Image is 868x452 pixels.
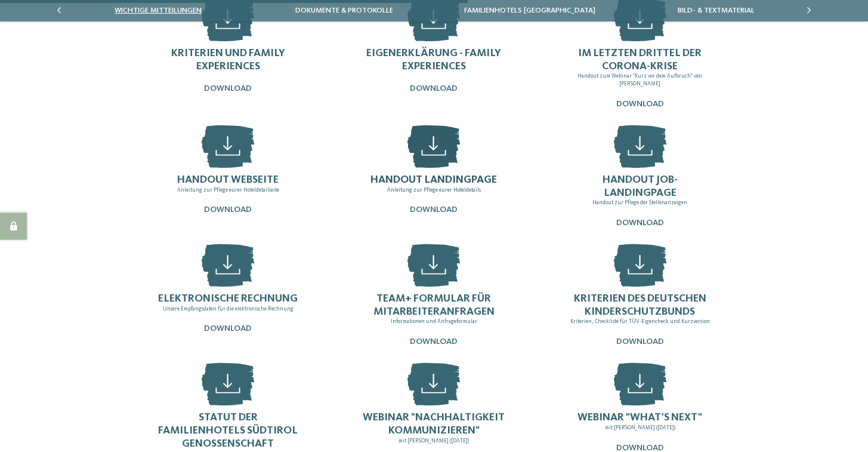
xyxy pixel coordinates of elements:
span: Download [410,84,458,93]
p: Informationen und Anfrageformular [363,318,505,326]
span: Download [204,205,252,214]
span: Handout Webseite [177,174,279,185]
span: Handout Landingpage [370,174,497,185]
span: Elektronische Rechnung [158,293,298,304]
p: Unsere Empfangsdaten für die elektronische Rechnung [158,306,298,313]
span: Download [410,205,458,214]
a: Handout Landingpage Anleitung zur Pflege eurer Hoteldetails Download [339,125,529,228]
p: Handout zum Webinar "Kurz vor dem Aufbruch" von [PERSON_NAME] [569,73,711,88]
span: Handout Job-Landingpage [603,174,678,198]
span: Kriterien und Family Experiences [171,48,285,72]
a: Team+ Formular für Mitarbeiteranfragen Informationen und Anfrageformular Download [339,244,529,347]
p: Anleitung zur Pflege eurer Hoteldetailseite [177,187,279,195]
a: Kriterien des deutschen Kinderschutzbunds Kriterien, Checkliste für TÜV-Eigencheck und Kurzversio... [545,244,735,347]
p: Kriterien, Checkliste für TÜV-Eigencheck und Kurzversion [569,318,711,326]
p: mit [PERSON_NAME] ([DATE]) [577,425,702,432]
span: Kriterien des deutschen Kinderschutzbunds [574,293,706,317]
a: Elektronische Rechnung Unsere Empfangsdaten für die elektronische Rechnung Download [133,244,323,347]
p: mit [PERSON_NAME] ([DATE]) [363,438,505,445]
span: Download [616,444,664,452]
span: Download [616,337,664,346]
p: Anleitung zur Pflege eurer Hoteldetails [370,187,497,195]
span: Download [204,324,252,333]
span: Statut der Familienhotels Südtirol Genossenschaft [158,412,298,448]
span: Webinar "What's Next" [577,412,702,423]
span: Download [616,100,664,108]
span: Im letzten Drittel der Corona-Krise [578,48,702,72]
a: Handout Webseite Anleitung zur Pflege eurer Hoteldetailseite Download [133,125,323,228]
a: Handout Job-Landingpage Handout zur Pflege der Stellenanzeigen Download [545,125,735,228]
span: Eigenerklärung - Family Experiences [366,48,501,72]
span: Download [410,337,458,346]
p: Handout zur Pflege der Stellenanzeigen [569,199,711,207]
span: Webinar "Nachhaltigkeit kommunizieren" [363,412,505,436]
span: Download [204,84,252,93]
span: Team+ Formular für Mitarbeiteranfragen [373,293,495,317]
span: Download [616,219,664,227]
